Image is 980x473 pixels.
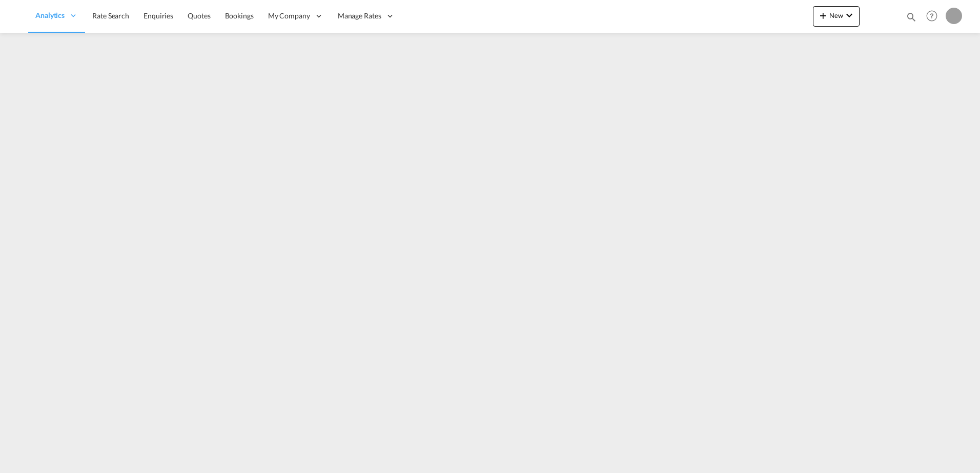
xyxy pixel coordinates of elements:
button: icon-plus 400-fgNewicon-chevron-down [813,6,860,27]
div: Help [923,7,946,26]
md-icon: icon-plus 400-fg [817,9,829,21]
span: Rate Search [92,11,129,20]
span: Help [923,7,941,25]
span: Bookings [225,11,254,20]
span: Analytics [35,10,65,20]
span: Enquiries [144,11,173,20]
span: Quotes [188,11,210,20]
span: My Company [268,11,310,21]
span: Manage Rates [338,11,381,21]
md-icon: icon-magnify [906,11,917,23]
md-icon: icon-chevron-down [843,9,855,21]
span: New [817,11,855,19]
div: icon-magnify [906,11,917,27]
